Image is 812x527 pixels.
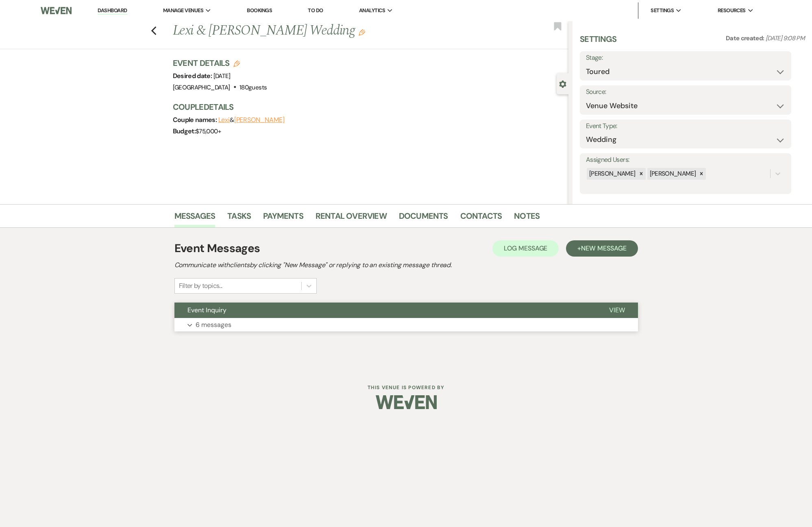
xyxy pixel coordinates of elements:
a: Rental Overview [316,209,387,227]
span: View [609,306,625,314]
span: [DATE] [213,72,231,80]
h3: Couple Details [173,101,560,113]
span: Resources [718,7,746,15]
div: [PERSON_NAME] [587,168,637,180]
a: Messages [174,209,216,227]
h3: Settings [580,33,617,51]
a: Documents [399,209,448,227]
label: Stage: [586,52,785,64]
span: [DATE] 9:08 PM [766,34,805,42]
span: Event Inquiry [187,306,226,314]
span: Settings [651,7,674,15]
button: Event Inquiry [174,303,596,318]
a: Payments [263,209,303,227]
h1: Event Messages [174,240,260,257]
span: Analytics [359,7,385,15]
p: 6 messages [196,320,231,330]
label: Assigned Users: [586,154,785,166]
span: Desired date: [173,72,213,80]
a: Bookings [247,7,272,14]
span: 180 guests [239,83,267,91]
label: Event Type: [586,120,785,132]
span: $75,000+ [196,127,221,135]
img: Weven Logo [376,388,437,416]
h1: Lexi & [PERSON_NAME] Wedding [173,21,486,41]
button: +New Message [566,240,638,257]
a: Contacts [460,209,502,227]
div: [PERSON_NAME] [647,168,697,180]
button: Close lead details [559,80,566,87]
span: New Message [581,244,626,253]
div: Filter by topics... [179,281,222,291]
span: & [218,116,285,124]
span: Manage Venues [163,7,203,15]
button: View [596,303,638,318]
a: Tasks [227,209,251,227]
button: [PERSON_NAME] [234,117,285,123]
span: Budget: [173,127,196,135]
a: To Do [308,7,323,14]
button: 6 messages [174,318,638,332]
button: Edit [359,28,365,36]
h2: Communicate with clients by clicking "New Message" or replying to an existing message thread. [174,260,638,270]
span: Couple names: [173,115,218,124]
button: Lexi [218,117,230,123]
label: Source: [586,86,785,98]
span: Log Message [504,244,547,253]
span: [GEOGRAPHIC_DATA] [173,83,230,91]
a: Notes [514,209,540,227]
img: Weven Logo [41,2,72,19]
h3: Event Details [173,57,267,69]
span: Date created: [726,34,766,42]
button: Log Message [492,240,559,257]
a: Dashboard [98,7,127,15]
